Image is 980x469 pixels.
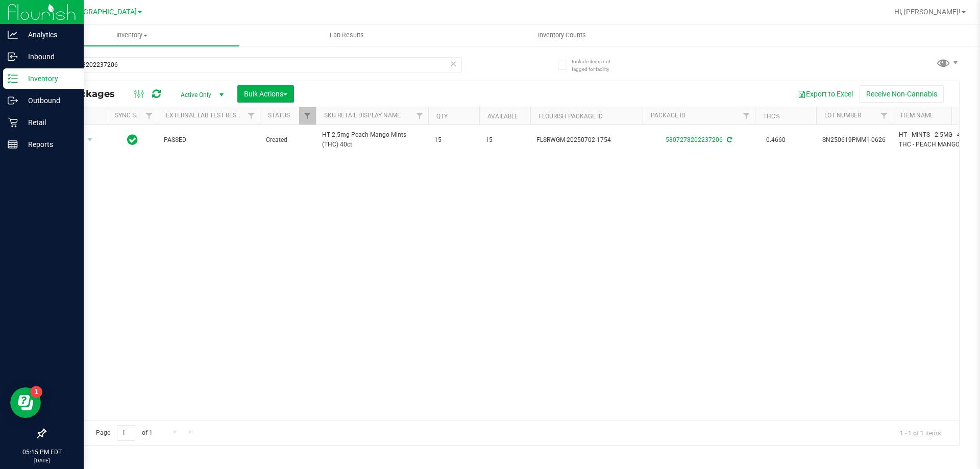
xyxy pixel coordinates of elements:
[322,130,422,150] span: HT 2.5mg Peach Mango Mints (THC) 40ct
[8,139,18,150] inline-svg: Reports
[666,136,723,143] a: 5807278202237206
[299,107,316,125] a: Filter
[244,90,287,98] span: Bulk Actions
[268,112,290,119] a: Status
[18,29,79,41] p: Analytics
[8,30,18,40] inline-svg: Analytics
[892,425,949,440] span: 1 - 1 of 1 items
[487,113,518,120] a: Available
[53,88,125,100] span: All Packages
[860,85,944,103] button: Receive Non-Cannabis
[725,136,732,143] span: Sync from Compliance System
[436,113,448,120] a: Qty
[87,425,161,441] span: Page of 1
[434,135,473,145] span: 15
[24,31,239,40] span: Inventory
[8,95,18,106] inline-svg: Outbound
[8,117,18,128] inline-svg: Retail
[738,107,755,125] a: Filter
[876,107,893,125] a: Filter
[761,133,791,147] span: 0.4660
[18,138,79,151] p: Reports
[901,112,934,119] a: Item Name
[411,107,428,125] a: Filter
[324,112,401,119] a: Sku Retail Display Name
[18,94,79,107] p: Outbound
[166,112,246,119] a: External Lab Test Result
[572,58,623,73] span: Include items not tagged for facility
[822,135,887,145] span: SN250619PMM1-0626
[5,448,79,457] p: 05:15 PM EDT
[18,51,79,63] p: Inbound
[894,8,961,16] span: Hi, [PERSON_NAME]!
[127,133,138,147] span: In Sync
[18,116,79,129] p: Retail
[117,425,135,441] input: 1
[84,133,96,147] span: select
[8,73,18,84] inline-svg: Inventory
[763,113,780,120] a: THC%
[30,386,42,398] iframe: Resource center unread badge
[67,8,137,16] span: [GEOGRAPHIC_DATA]
[651,112,685,119] a: Package ID
[266,135,310,145] span: Created
[45,57,462,72] input: Search Package ID, Item Name, SKU, Lot or Part Number...
[536,135,636,145] span: FLSRWGM-20250702-1754
[824,112,861,119] a: Lot Number
[524,31,600,40] span: Inventory Counts
[485,135,524,145] span: 15
[8,52,18,62] inline-svg: Inbound
[5,457,79,464] p: [DATE]
[237,85,294,103] button: Bulk Actions
[10,387,41,418] iframe: Resource center
[791,85,860,103] button: Export to Excel
[24,24,239,46] a: Inventory
[239,24,454,46] a: Lab Results
[243,107,260,125] a: Filter
[450,57,457,70] span: Clear
[316,31,378,40] span: Lab Results
[538,113,603,120] a: Flourish Package ID
[454,24,669,46] a: Inventory Counts
[18,72,79,85] p: Inventory
[115,112,154,119] a: Sync Status
[164,135,254,145] span: PASSED
[141,107,158,125] a: Filter
[899,130,976,150] span: HT - MINTS - 2.5MG - 40CT - THC - PEACH MANGO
